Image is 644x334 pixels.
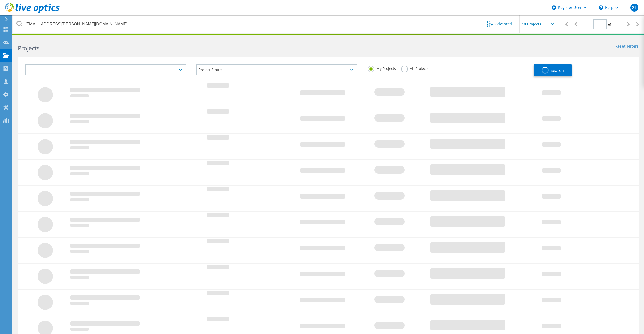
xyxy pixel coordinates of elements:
[5,11,60,14] a: Live Optics Dashboard
[560,15,571,33] div: |
[632,6,637,10] span: GL
[368,66,396,70] label: My Projects
[495,22,512,26] span: Advanced
[551,68,564,73] span: Search
[608,22,611,27] span: of
[634,15,644,33] div: |
[13,15,479,33] input: Search projects by name, owner, ID, company, etc
[534,64,572,76] button: Search
[18,44,40,52] b: Projects
[401,66,429,70] label: All Projects
[599,5,603,10] svg: \n
[615,44,639,49] a: Reset Filters
[196,64,357,75] div: Project Status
